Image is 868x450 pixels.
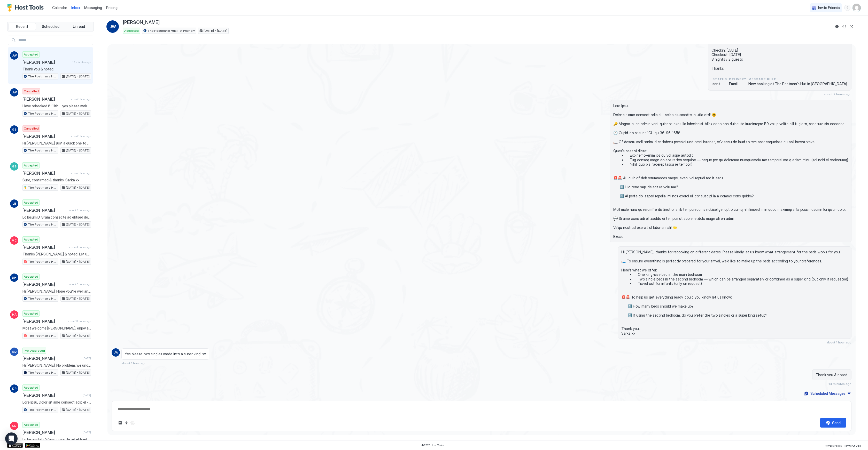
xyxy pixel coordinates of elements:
[71,98,91,101] span: about 1 hour ago
[22,178,91,182] span: Sure, confirmed & thanks. Sarka xx
[841,23,847,30] button: Sync reservation
[421,444,444,447] span: © 2025 Host Tools
[28,74,57,79] span: The Postman's Hut: Pet Friendly
[7,4,46,12] a: Host Tools Logo
[12,53,17,58] span: JW
[729,77,746,82] span: Delivery
[844,444,861,447] span: Terms Of Use
[22,134,69,139] span: [PERSON_NAME]
[12,127,17,132] span: GS
[12,349,17,354] span: MJ
[28,259,57,264] span: The Postman's Hut: Pet Friendly
[42,24,59,29] span: Scheduled
[22,245,67,250] span: [PERSON_NAME]
[820,418,846,428] button: Send
[123,20,160,26] span: [PERSON_NAME]
[204,28,227,33] span: [DATE] - [DATE]
[824,92,851,96] span: about 2 hours ago
[7,22,94,31] div: tab-group
[24,237,38,242] span: Accepted
[22,208,67,213] span: [PERSON_NAME]
[810,391,846,396] div: Scheduled Messages
[22,141,91,146] span: Hi [PERSON_NAME], just a quick one to say thanks for considering our holiday let – saw you’ve can...
[22,215,91,220] span: Lo Ipsum D, Si’am consecte ad elitsed doe te Inc Utlabor’e Dol! Ma aliq eni’ad mini v quisnostr e...
[12,312,17,317] span: HA
[828,382,851,386] span: 14 minutes ago
[826,340,851,344] span: about 1 hour ago
[7,443,23,448] a: App Store
[22,60,71,65] span: [PERSON_NAME]
[28,296,57,301] span: The Postman's Hut: Pet Friendly
[69,283,91,286] span: about 6 hours ago
[24,422,38,427] span: Accepted
[117,420,123,426] button: Upload image
[24,126,39,131] span: Cancelled
[71,5,80,10] span: Inbox
[22,326,91,331] span: Most welcome [PERSON_NAME], enjoy and let us know if anything. Sarka xx
[613,103,848,239] span: Lore Ipsu, Dolor sit ame consect adip el - se’do eiusmodte in utla etd! 😊 🔑 Magna-al en admin ven...
[52,5,67,10] span: Calendar
[24,385,38,390] span: Accepted
[22,97,69,102] span: [PERSON_NAME]
[83,431,91,434] span: [DATE]
[711,30,848,71] span: Hi, New booking for The Postman's Hut in [GEOGRAPHIC_DATA]: Checkin: [DATE] Checkout: [DATE] 3 ni...
[69,208,91,212] span: about 3 hours ago
[22,400,91,405] span: Lore Ipsu, Dolor sit ame consect adip el - se’do eiusmodte in utla etd! 😊 🔑 Magna-al en admin ven...
[834,23,840,30] button: Reservation information
[9,23,36,30] button: Recent
[825,443,842,448] a: Privacy Policy
[22,430,81,435] span: [PERSON_NAME]
[28,148,57,153] span: The Postman's Hut: Pet Friendly
[12,423,17,428] span: CD
[71,134,91,138] span: about 1 hour ago
[803,390,851,397] button: Scheduled Messages
[24,52,38,57] span: Accepted
[71,172,91,175] span: about 1 hour ago
[66,333,90,338] span: [DATE] - [DATE]
[22,319,66,324] span: [PERSON_NAME]
[124,28,139,33] span: Accepted
[37,23,64,30] button: Scheduled
[28,222,57,227] span: The Postman's Hut: Pet Friendly
[22,252,91,256] span: Thanks [PERSON_NAME] & noted. Let us know if anything else and enjoy the rest of your [DATE]. Sar...
[125,352,206,356] span: Yes please two singles made into a super king! xx
[12,238,17,243] span: MC
[844,5,850,11] div: menu
[28,333,57,338] span: The Postman's Hut: Pet Friendly
[22,282,67,287] span: [PERSON_NAME]
[84,5,102,10] span: Messaging
[816,373,848,377] span: Thank you & noted.
[22,171,69,176] span: [PERSON_NAME]
[22,67,91,71] span: Thank you & noted.
[66,370,90,375] span: [DATE] - [DATE]
[22,437,91,442] span: Lo Ipsumdolo, Si’am consecte ad elitsed doe te Inc Utlabor’e Dol! Ma aliq eni’ad mini v quisnostr...
[73,60,91,64] span: 14 minutes ago
[66,407,90,412] span: [DATE] - [DATE]
[12,90,17,95] span: JW
[69,246,91,249] span: about 4 hours ago
[24,311,38,316] span: Accepted
[22,363,91,368] span: Hi [PERSON_NAME], No problem, we understand 😊 Hope to see you another time and have a great eveni...
[5,432,18,445] div: Open Intercom Messenger
[22,289,91,294] span: Hi [PERSON_NAME], Hope you're well and all good after your stay with us. We’d be so grateful if y...
[832,420,841,425] div: Send
[66,185,90,190] span: [DATE] - [DATE]
[83,357,91,360] span: [DATE]
[84,5,102,10] a: Messaging
[66,148,90,153] span: [DATE] - [DATE]
[729,82,746,86] span: Email
[621,250,848,336] span: Hi [PERSON_NAME], thanks for rebooking on different dates. Please kindly let us know what arrange...
[12,386,17,391] span: DP
[24,274,38,279] span: Accepted
[818,5,840,10] span: Invite Friends
[83,394,91,397] span: [DATE]
[28,407,57,412] span: The Postman's Hut: Pet Friendly
[66,111,90,116] span: [DATE] - [DATE]
[16,36,93,45] input: Input Field
[148,28,195,33] span: The Postman's Hut: Pet Friendly
[22,356,81,361] span: [PERSON_NAME]
[106,5,118,10] span: Pricing
[848,23,855,30] button: Open reservation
